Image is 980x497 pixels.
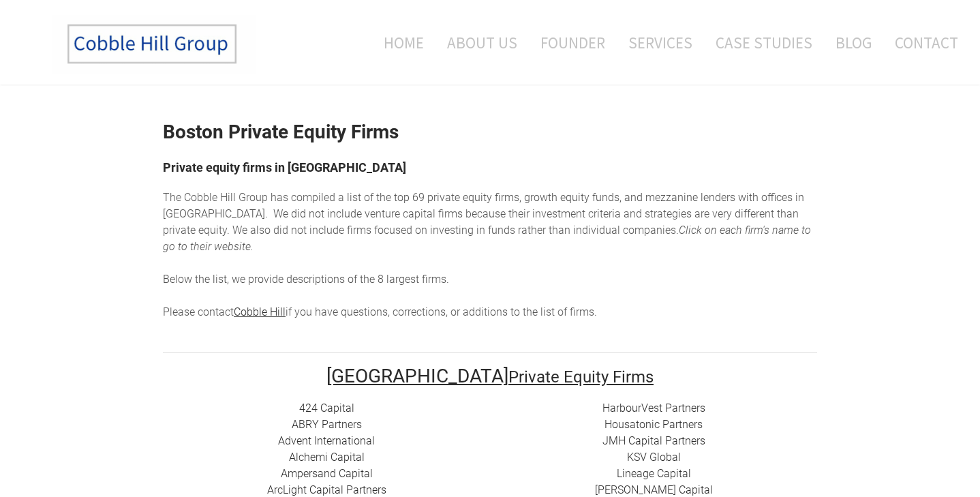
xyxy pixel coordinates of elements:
[705,14,823,71] a: Case Studies
[163,121,399,143] strong: Boston Private Equity Firms
[627,451,681,464] a: ​KSV Global
[234,305,286,318] a: Cobble Hill
[437,14,527,71] a: About Us
[602,402,705,415] a: HarbourVest Partners
[163,160,406,175] font: Private equity firms in [GEOGRAPHIC_DATA]
[825,14,882,71] a: Blog
[278,434,375,447] a: Advent International
[604,418,703,431] a: Housatonic Partners
[617,467,691,480] a: Lineage Capital
[299,402,354,415] a: 424 Capital
[618,14,703,71] a: Services
[602,434,705,447] a: ​JMH Capital Partners
[163,305,597,318] span: Please contact if you have questions, corrections, or additions to the list of firms.
[267,483,386,496] a: ​ArcLight Capital Partners
[163,191,380,204] span: The Cobble Hill Group has compiled a list of t
[163,190,817,320] div: he top 69 private equity firms, growth equity funds, and mezzanine lenders with offices in [GEOGR...
[885,14,958,71] a: Contact
[292,418,362,431] a: ​ABRY Partners
[52,14,256,74] img: The Cobble Hill Group LLC
[530,14,615,71] a: Founder
[595,483,713,496] a: [PERSON_NAME] Capital
[363,14,434,71] a: Home
[326,365,508,387] font: [GEOGRAPHIC_DATA]
[163,207,799,237] span: enture capital firms because their investment criteria and strategies are very different than pri...
[281,467,373,480] a: ​Ampersand Capital
[508,367,654,387] font: Private Equity Firms
[289,451,365,464] a: Alchemi Capital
